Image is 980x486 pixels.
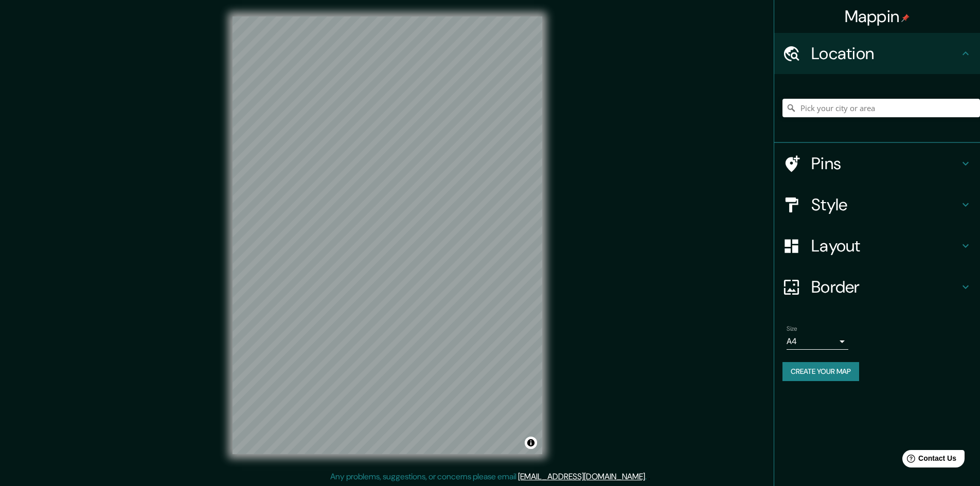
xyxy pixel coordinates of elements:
div: A4 [787,333,848,350]
div: Location [774,33,980,74]
h4: Style [811,194,959,215]
div: . [648,471,650,483]
h4: Mappin [845,6,910,27]
input: Pick your city or area [782,99,980,117]
div: . [647,471,648,483]
div: Pins [774,143,980,184]
a: [EMAIL_ADDRESS][DOMAIN_NAME] [518,471,645,482]
h4: Pins [811,153,959,174]
h4: Location [811,43,959,64]
h4: Layout [811,236,959,256]
div: Border [774,266,980,308]
div: Layout [774,225,980,266]
p: Any problems, suggestions, or concerns please email . [330,471,647,483]
iframe: Help widget launcher [888,446,969,475]
button: Toggle attribution [525,437,537,449]
h4: Border [811,277,959,297]
canvas: Map [233,16,542,454]
label: Size [787,325,797,333]
div: Style [774,184,980,225]
img: pin-icon.png [901,14,910,22]
button: Create your map [782,362,859,381]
